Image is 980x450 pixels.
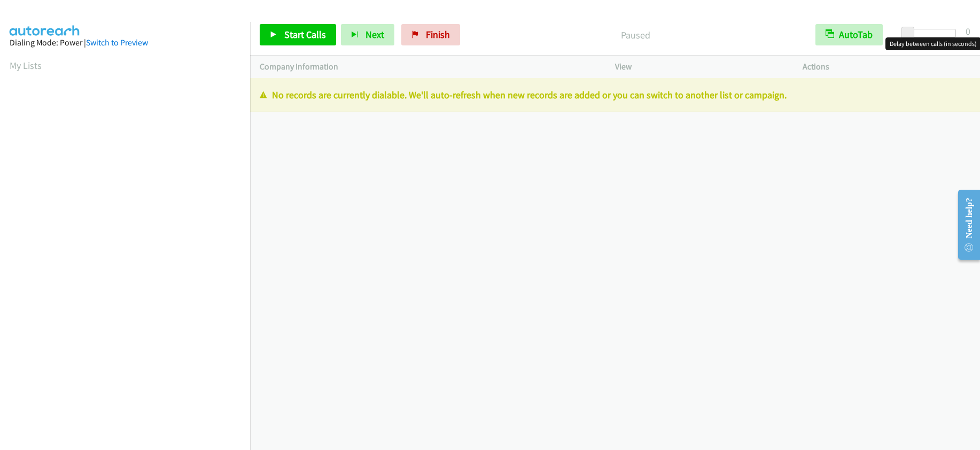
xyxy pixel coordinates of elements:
p: Paused [475,28,796,42]
button: AutoTab [815,24,883,45]
p: Actions [803,60,971,73]
span: Start Calls [284,28,326,41]
p: No records are currently dialable. We'll auto-refresh when new records are added or you can switc... [260,88,970,102]
button: Next [341,24,394,45]
a: Start Calls [260,24,336,45]
a: My Lists [10,59,42,72]
span: Next [365,28,384,41]
p: View [615,60,783,73]
span: Finish [426,28,450,41]
a: Switch to Preview [86,37,148,48]
div: Dialing Mode: Power | [10,36,240,49]
a: Finish [401,24,460,45]
p: Company Information [260,60,596,73]
iframe: Resource Center [949,182,980,267]
div: 0 [966,24,970,38]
